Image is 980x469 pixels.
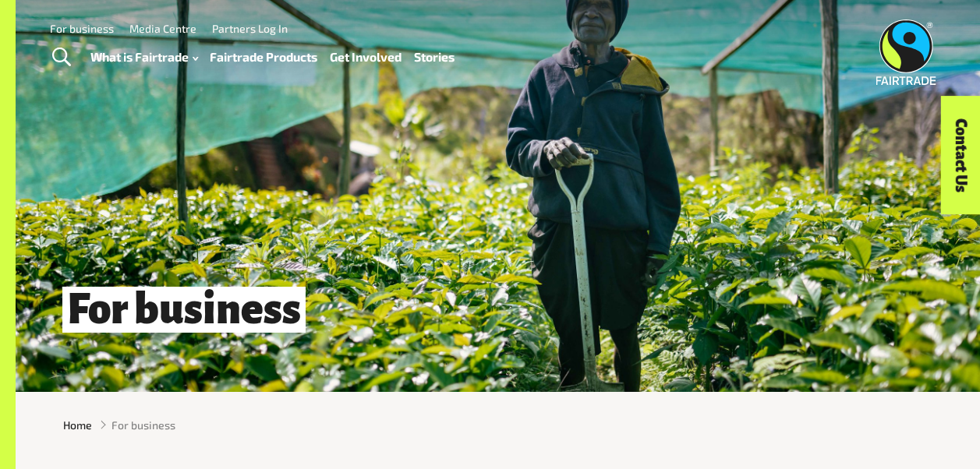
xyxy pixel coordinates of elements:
[62,287,306,333] span: For business
[210,46,317,68] a: Fairtrade Products
[50,22,114,35] a: For business
[129,22,196,35] a: Media Centre
[212,22,288,35] a: Partners Log In
[111,417,175,433] span: For business
[90,46,198,68] a: What is Fairtrade
[876,19,936,85] img: Fairtrade Australia New Zealand logo
[42,38,80,77] a: Toggle Search
[63,417,92,433] a: Home
[414,46,455,68] a: Stories
[330,46,402,68] a: Get Involved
